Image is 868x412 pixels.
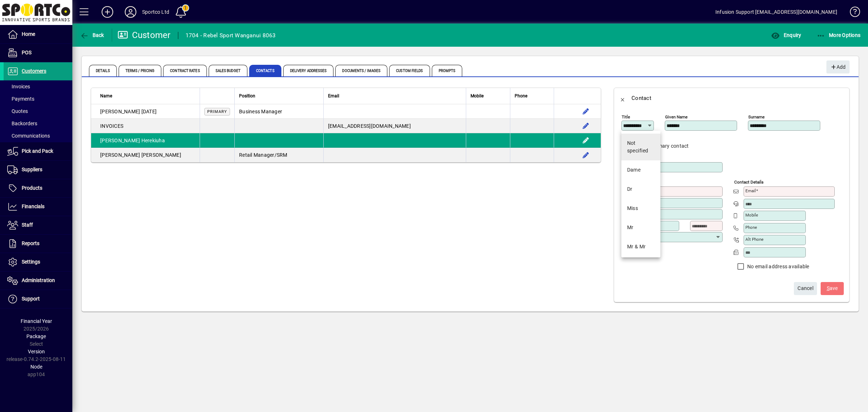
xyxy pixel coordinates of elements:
div: Email [328,92,461,100]
button: Add [96,5,119,18]
div: Contact [631,92,651,104]
a: Suppliers [4,161,72,179]
mat-label: Phone [745,225,757,230]
mat-option: Miss [621,199,660,218]
span: Sales Budget [209,65,247,76]
span: Suppliers [22,167,42,172]
a: Staff [4,216,72,234]
span: Support [22,296,40,302]
mat-option: Mr & Mr [621,237,660,256]
span: Version [28,349,45,354]
span: Backorders [7,121,37,126]
div: Customer [118,29,171,41]
button: Cancel [794,282,817,295]
button: Add [826,60,850,73]
span: Herekiuha [141,138,165,143]
a: Communications [4,130,72,142]
a: Financials [4,198,72,216]
div: Miss [627,205,638,212]
span: INVOICES [100,123,123,129]
span: Communications [7,133,50,139]
mat-label: Given name [665,114,688,119]
span: Products [22,185,42,191]
mat-option: Dame [621,160,660,180]
button: Profile [119,5,142,18]
a: Administration [4,272,72,290]
span: Administration [22,277,55,283]
button: Back [614,89,631,107]
a: Settings [4,253,72,271]
button: Save [821,282,844,295]
span: [EMAIL_ADDRESS][DOMAIN_NAME] [328,123,411,129]
a: POS [4,44,72,62]
a: Products [4,179,72,197]
button: More Options [815,29,863,42]
span: Back [80,32,104,38]
span: Add [830,61,846,73]
span: Package [26,333,46,339]
span: Invoices [7,84,30,89]
a: Invoices [4,80,72,93]
mat-label: Surname [748,114,765,119]
a: Quotes [4,105,72,117]
span: Contract Rates [163,65,207,76]
span: Terms / Pricing [119,65,162,76]
td: Business Manager [234,104,323,119]
span: Delivery Addresses [283,65,334,76]
span: Enquiry [771,32,801,38]
span: Settings [22,259,40,265]
span: Financials [22,203,44,209]
mat-label: Alt Phone [745,237,763,242]
span: Position [239,92,255,100]
div: 1704 - Rebel Sport Wanganui 8063 [186,30,276,41]
span: Payments [7,96,34,102]
span: Phone [515,92,527,100]
button: Enquiry [769,29,803,42]
span: Mobile [471,92,484,100]
button: Back [78,29,106,42]
mat-label: Mobile [745,213,758,218]
div: Infusion Support [EMAIL_ADDRESS][DOMAIN_NAME] [715,6,837,18]
mat-label: Email [745,188,756,193]
span: Home [22,31,35,37]
mat-option: Mr & Mrs [621,256,660,276]
div: Mr [627,224,634,231]
label: Use as primary contact [634,142,689,150]
span: [PERSON_NAME] [100,109,140,114]
span: Email [328,92,339,100]
div: Phone [515,92,549,100]
span: Not specified [627,139,655,155]
span: Financial Year [21,318,52,324]
a: Support [4,290,72,308]
a: Payments [4,93,72,105]
div: Mr & Mr [627,243,646,251]
span: More Options [817,32,861,38]
label: No email address available [746,263,809,270]
span: Customers [22,68,46,74]
span: Documents / Images [335,65,387,76]
span: Quotes [7,108,28,114]
a: Reports [4,235,72,253]
a: Backorders [4,117,72,130]
span: [PERSON_NAME] [100,138,140,143]
span: [PERSON_NAME] [141,152,181,158]
mat-option: Dr [621,180,660,199]
div: Name [100,92,195,100]
span: ave [827,282,838,294]
span: POS [22,50,31,55]
span: Primary [207,109,227,114]
span: Prompts [432,65,463,76]
span: Custom Fields [389,65,430,76]
mat-option: Mr [621,218,660,237]
a: Knowledge Base [844,1,859,25]
span: S [827,285,830,291]
span: Node [30,364,42,370]
div: Mobile [471,92,506,100]
span: Reports [22,240,39,246]
span: Staff [22,222,33,228]
span: [DATE] [141,109,157,114]
mat-label: Title [622,114,630,119]
span: Name [100,92,112,100]
a: Pick and Pack [4,142,72,160]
